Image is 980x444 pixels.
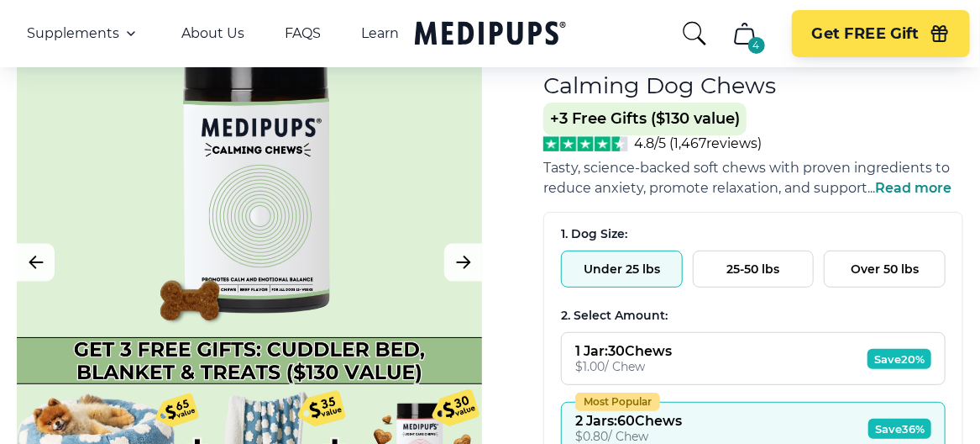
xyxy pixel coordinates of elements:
[575,359,672,374] div: $ 1.00 / Chew
[415,18,566,52] a: Medipups
[543,136,628,151] img: Stars - 4.8
[824,251,946,288] button: Over 50 lbs
[867,180,951,196] span: ...
[543,71,776,99] h1: Calming Dog Chews
[575,413,682,429] div: 2 Jars : 60 Chews
[575,429,682,444] div: $ 0.80 / Chew
[792,10,970,57] button: Get FREE Gift
[575,393,660,411] div: Most Popular
[875,180,951,196] span: Read more
[681,20,708,47] button: search
[575,343,672,359] div: 1 Jar : 30 Chews
[17,244,55,282] button: Previous Image
[27,24,141,44] button: Supplements
[867,349,931,369] span: Save 20%
[285,25,321,42] a: FAQS
[693,251,815,288] button: 25-50 lbs
[27,25,119,42] span: Supplements
[181,25,244,42] a: About Us
[543,103,747,135] span: +3 Free Gifts ($130 value)
[543,180,867,196] span: reduce anxiety, promote relaxation, and support
[561,251,683,288] button: Under 25 lbs
[868,419,931,439] span: Save 36%
[748,37,765,54] div: 4
[543,160,950,176] span: Tasty, science-backed soft chews with proven ingredients to
[812,24,920,44] span: Get FREE Gift
[635,135,763,151] span: 4.8/5 ( 1,467 reviews)
[444,244,482,282] button: Next Image
[725,13,765,54] button: cart
[561,308,946,324] div: 2. Select Amount:
[561,226,946,242] div: 1. Dog Size:
[361,25,399,42] a: Learn
[561,332,946,385] button: 1 Jar:30Chews$1.00/ ChewSave20%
